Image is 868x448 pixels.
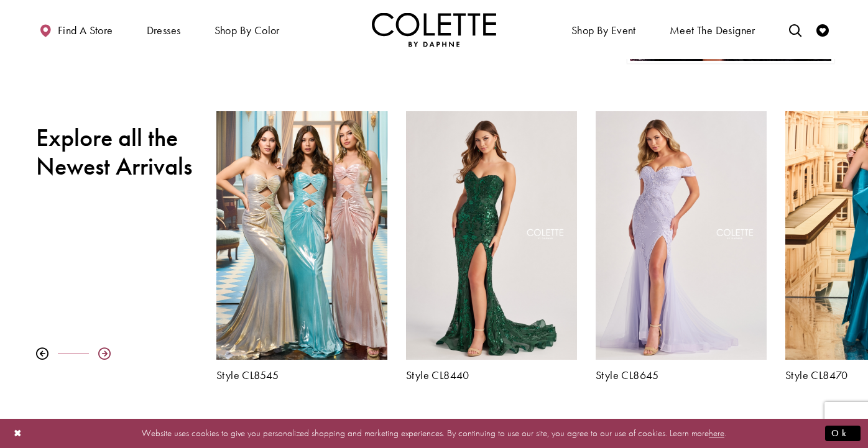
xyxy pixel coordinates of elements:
[596,369,767,382] a: Style CL8645
[36,124,198,181] h2: Explore all the Newest Arrivals
[670,24,755,37] span: Meet the designer
[406,369,577,382] a: Style CL8440
[372,12,496,47] img: Colette by Daphne
[372,12,496,47] a: Visit Home Page
[36,12,116,47] a: Find a store
[147,24,181,37] span: Dresses
[586,102,776,391] div: Colette by Daphne Style No. CL8645
[215,24,280,37] span: Shop by color
[7,423,29,444] button: Close Dialog
[571,24,636,37] span: Shop By Event
[90,425,778,442] p: Website uses cookies to give you personalized shopping and marketing experiences. By continuing t...
[568,12,639,47] span: Shop By Event
[211,12,283,47] span: Shop by color
[406,111,577,360] a: Visit Colette by Daphne Style No. CL8440 Page
[216,111,387,360] a: Visit Colette by Daphne Style No. CL8545 Page
[397,102,586,391] div: Colette by Daphne Style No. CL8440
[813,12,832,47] a: Check Wishlist
[786,12,805,47] a: Toggle search
[667,12,759,47] a: Meet the designer
[709,427,724,439] a: here
[216,369,387,382] a: Style CL8545
[58,24,113,37] span: Find a store
[596,111,767,360] a: Visit Colette by Daphne Style No. CL8645 Page
[207,102,397,391] div: Colette by Daphne Style No. CL8545
[144,12,184,47] span: Dresses
[825,426,861,441] button: Submit Dialog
